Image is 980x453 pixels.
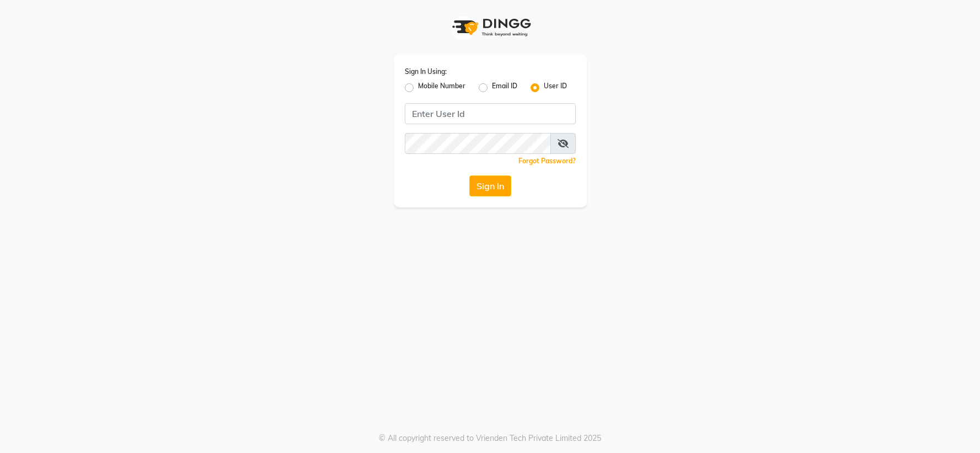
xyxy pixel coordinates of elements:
[446,11,534,44] img: logo1.svg
[405,67,447,77] label: Sign In Using:
[405,133,551,154] input: Username
[418,81,465,94] label: Mobile Number
[469,175,511,196] button: Sign In
[492,81,517,94] label: Email ID
[518,157,576,165] a: Forgot Password?
[544,81,567,94] label: User ID
[405,103,576,124] input: Username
